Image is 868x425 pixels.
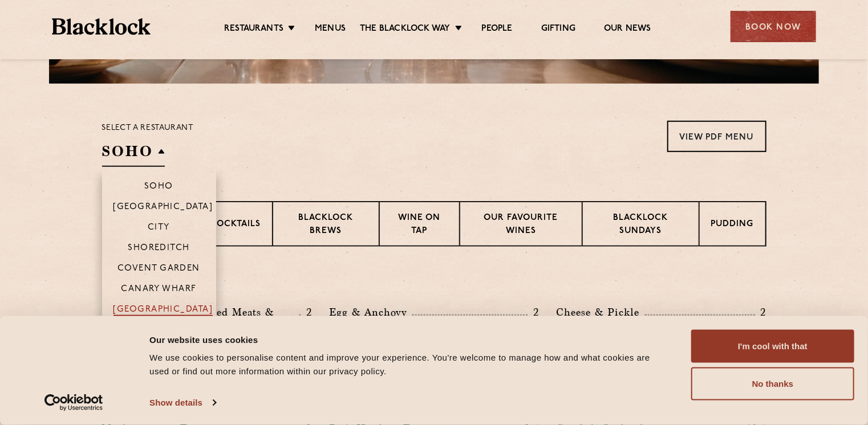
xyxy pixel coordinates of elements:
a: The Blacklock Way [360,23,450,36]
p: Blacklock Brews [285,212,368,239]
img: BL_Textured_Logo-footer-cropped.svg [52,18,151,35]
p: Egg & Anchovy [329,304,412,320]
p: 2 [755,305,766,320]
a: Gifting [541,23,575,36]
p: Covent Garden [117,264,200,275]
p: [GEOGRAPHIC_DATA] [113,305,213,316]
p: City [148,223,170,234]
p: [GEOGRAPHIC_DATA] [113,202,213,214]
a: Restaurants [224,23,283,36]
button: No thanks [691,367,854,401]
p: Soho [144,182,173,193]
p: Wine on Tap [391,212,447,239]
p: Canary Wharf [121,284,196,296]
h2: SOHO [102,141,165,167]
button: I'm cool with that [691,330,854,363]
a: Usercentrics Cookiebot - opens in a new window [24,394,124,411]
p: Cocktails [210,218,261,232]
div: Our website uses cookies [149,333,666,346]
p: Select a restaurant [102,121,194,136]
p: Our favourite wines [472,212,570,239]
p: 2 [528,305,539,320]
p: Cheese & Pickle [556,304,645,320]
p: Shoreditch [128,243,190,255]
div: We use cookies to personalise content and improve your experience. You're welcome to manage how a... [149,351,666,378]
a: Show details [149,394,216,411]
a: Menus [315,23,346,36]
h3: Pre Chop Bites [102,275,766,290]
a: View PDF Menu [667,121,766,152]
div: Book Now [731,11,816,42]
a: Our News [604,23,651,36]
p: 2 [301,305,312,320]
p: Pudding [711,218,754,232]
p: Blacklock Sundays [594,212,687,239]
a: People [482,23,513,36]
